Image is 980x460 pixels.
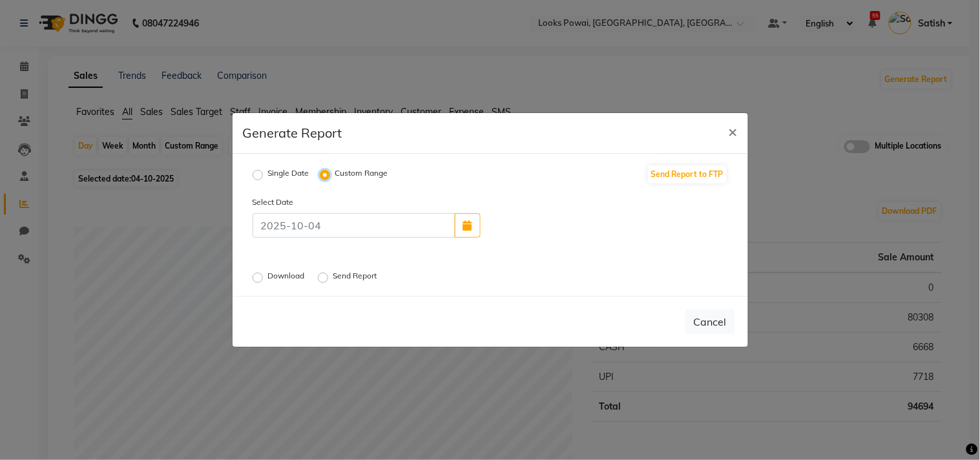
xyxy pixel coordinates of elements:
[648,165,727,183] button: Send Report to FTP
[333,270,380,286] label: Send Report
[243,123,342,143] h5: Generate Report
[335,167,388,183] label: Custom Range
[253,213,455,238] input: 2025-10-04
[685,309,735,334] button: Cancel
[243,196,367,208] label: Select Date
[268,270,308,286] label: Download
[718,113,748,149] button: Close
[268,167,309,183] label: Single Date
[729,121,738,141] span: ×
